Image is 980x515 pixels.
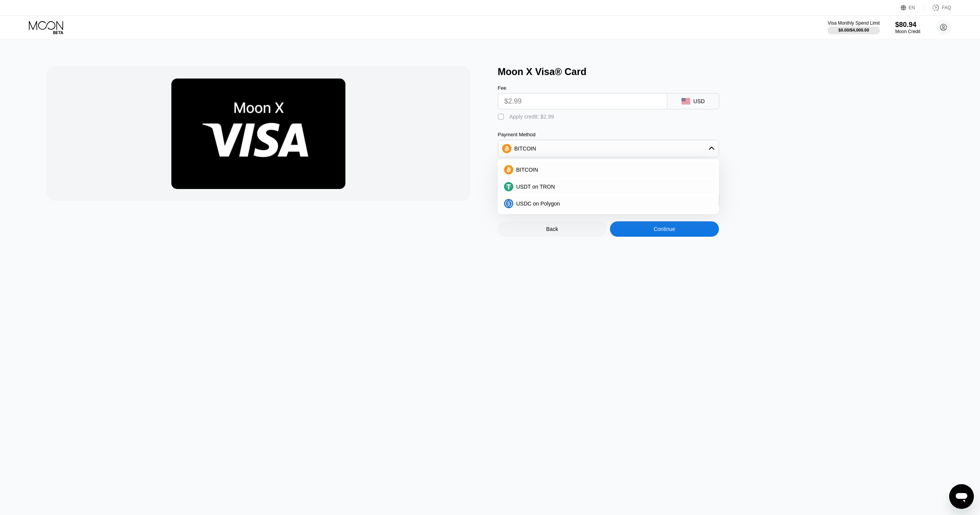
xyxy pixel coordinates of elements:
div: EN [901,4,924,12]
div: FAQ [942,5,951,10]
div: USDT on TRON [500,179,717,194]
span: USDC on Polygon [516,201,560,207]
div: BITCOIN [514,145,536,152]
div: Continue [610,221,719,237]
div: Back [546,226,558,232]
div: USDC on Polygon [500,196,717,211]
span: BITCOIN [516,167,538,173]
div: Apply credit: $2.99 [509,114,554,120]
div: FAQ [924,4,951,12]
div: Continue [653,226,675,232]
div: $80.94Moon Credit [895,21,920,34]
div:  [498,113,506,121]
div: Payment Method [498,132,719,137]
div: Visa Monthly Spend Limit$0.00/$4,000.00 [828,20,879,34]
div: $0.00 / $4,000.00 [838,28,869,32]
div: USD [694,98,705,104]
div: Moon Credit [895,29,920,34]
div: Back [498,221,607,237]
div: EN [909,5,915,10]
div: Moon X Visa® Card [498,66,942,77]
div: $80.94 [895,21,920,29]
span: USDT on TRON [516,184,555,190]
input: $0.00 [504,94,661,109]
iframe: Button to launch messaging window [949,484,974,509]
div: Visa Monthly Spend Limit [828,20,879,26]
div: Fee [498,85,667,91]
div: BITCOIN [498,141,719,156]
div: BITCOIN [500,162,717,177]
